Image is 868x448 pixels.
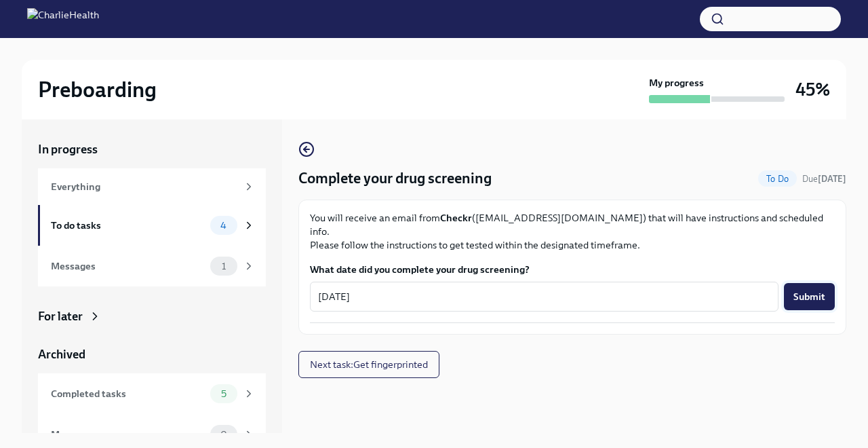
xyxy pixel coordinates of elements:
[795,77,830,102] h3: 45%
[38,76,157,103] h2: Preboarding
[793,290,825,303] span: Submit
[38,373,266,414] a: Completed tasks5
[649,76,704,90] strong: My progress
[784,283,835,310] button: Submit
[213,389,235,399] span: 5
[758,174,797,184] span: To Do
[802,172,846,185] span: September 24th, 2025 08:00
[310,358,428,371] span: Next task : Get fingerprinted
[310,211,835,252] p: You will receive an email from ([EMAIL_ADDRESS][DOMAIN_NAME]) that will have instructions and sch...
[212,221,235,231] span: 4
[318,288,770,305] textarea: [DATE]
[38,141,266,157] a: In progress
[51,386,205,401] div: Completed tasks
[298,168,492,189] h4: Complete your drug screening
[38,308,83,324] div: For later
[38,246,266,286] a: Messages1
[51,179,237,194] div: Everything
[212,430,235,440] span: 0
[27,8,99,30] img: CharlieHealth
[802,174,846,184] span: Due
[818,174,846,184] strong: [DATE]
[440,212,472,224] strong: Checkr
[310,263,835,276] label: What date did you complete your drug screening?
[51,427,205,442] div: Messages
[38,168,266,205] a: Everything
[38,205,266,246] a: To do tasks4
[298,351,439,378] button: Next task:Get fingerprinted
[38,346,266,362] a: Archived
[51,259,205,274] div: Messages
[214,261,234,272] span: 1
[51,218,205,233] div: To do tasks
[38,308,266,324] a: For later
